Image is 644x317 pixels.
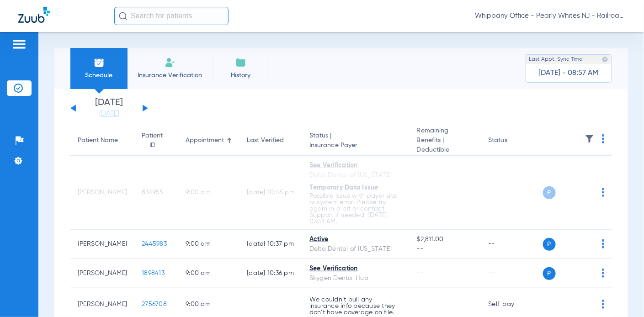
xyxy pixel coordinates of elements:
[417,270,424,276] span: --
[119,12,127,20] img: Search Icon
[309,235,402,244] div: Active
[134,71,205,80] span: Insurance Verification
[142,131,163,150] div: Patient ID
[481,230,543,259] td: --
[309,185,378,191] span: Temporary Data Issue
[247,136,295,145] div: Last Verified
[247,136,284,145] div: Last Verified
[240,230,302,259] td: [DATE] 10:37 PM
[142,131,171,150] div: Patient ID
[78,136,127,145] div: Patient Name
[539,69,599,78] span: [DATE] - 08:57 AM
[602,134,605,143] img: group-dot-blue.svg
[417,244,474,254] span: --
[240,156,302,230] td: [DATE] 10:45 PM
[70,156,134,230] td: [PERSON_NAME]
[417,145,474,155] span: Deductible
[481,259,543,288] td: --
[178,230,240,259] td: 9:00 AM
[114,7,229,25] input: Search for patients
[481,156,543,230] td: --
[142,241,167,247] span: 2445983
[598,273,644,317] iframe: Chat Widget
[94,57,105,68] img: Schedule
[18,7,50,23] img: Zuub Logo
[142,301,167,307] span: 2756708
[543,267,556,280] span: P
[481,126,543,156] th: Status
[302,126,410,156] th: Status |
[219,71,262,80] span: History
[417,235,474,244] span: $2,811.00
[529,55,584,64] span: Last Appt. Sync Time:
[82,98,137,118] li: [DATE]
[142,189,164,195] span: 834955
[309,244,402,254] div: Delta Dental of [US_STATE]
[77,71,121,80] span: Schedule
[475,11,626,21] span: Whippany Office - Pearly Whites NJ - Railroad Plaza Dental Associates Spec LLC - [GEOGRAPHIC_DATA...
[70,230,134,259] td: [PERSON_NAME]
[543,186,556,199] span: P
[309,170,402,180] div: Delta Dental of [US_STATE]
[235,57,246,68] img: History
[12,39,27,50] img: hamburger-icon
[602,239,605,248] img: group-dot-blue.svg
[309,193,402,225] p: Possible issue with payer site or system error. Please try again in a bit or contact Support if n...
[78,136,118,145] div: Patient Name
[186,136,224,145] div: Appointment
[178,156,240,230] td: 9:00 AM
[602,56,608,63] img: last sync help info
[178,259,240,288] td: 9:00 AM
[82,109,137,118] a: [DATE]
[417,301,424,307] span: --
[309,141,402,150] span: Insurance Payer
[70,259,134,288] td: [PERSON_NAME]
[309,264,402,274] div: See Verification
[309,161,402,170] div: See Verification
[585,134,594,143] img: filter.svg
[602,269,605,278] img: group-dot-blue.svg
[240,259,302,288] td: [DATE] 10:36 PM
[410,126,481,156] th: Remaining Benefits |
[186,136,232,145] div: Appointment
[309,296,402,316] p: We couldn’t pull any insurance info because they don’t have coverage on file.
[142,270,165,276] span: 1898413
[165,57,176,68] img: Manual Insurance Verification
[417,189,424,195] span: --
[309,274,402,283] div: Skygen Dental Hub
[543,238,556,251] span: P
[602,188,605,197] img: group-dot-blue.svg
